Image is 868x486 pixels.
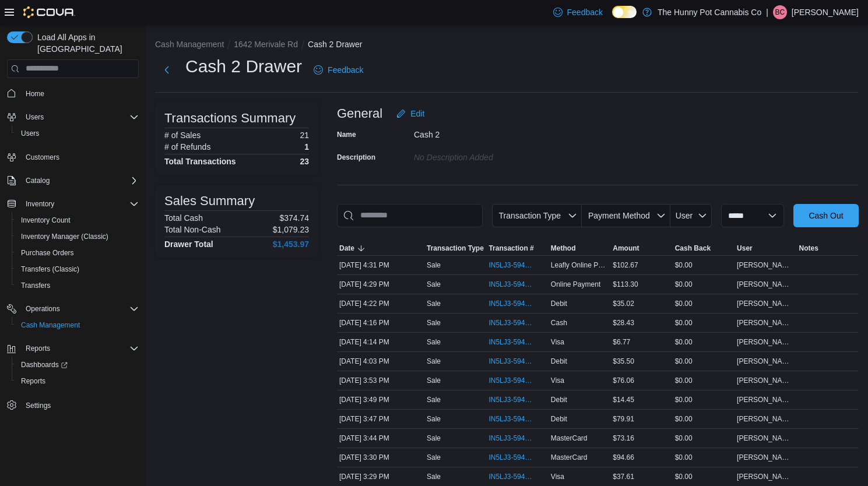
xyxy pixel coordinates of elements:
button: Transaction Type [424,241,486,255]
span: Cash Back [675,244,711,253]
button: IN5LJ3-5948815 [489,335,546,349]
button: Users [2,109,143,125]
span: [PERSON_NAME] [737,318,794,327]
span: Transfers (Classic) [21,265,79,274]
span: IN5LJ3-5948489 [489,453,534,462]
span: Home [26,89,44,98]
button: IN5LJ3-5948472 [489,470,546,484]
span: Transaction Type [427,244,484,253]
button: Catalog [21,174,54,188]
button: Next [155,58,178,82]
div: $0.00 [673,431,735,445]
button: User [735,241,796,255]
span: Users [21,129,39,138]
span: Debit [551,357,567,366]
div: [DATE] 4:16 PM [337,316,424,330]
span: $35.02 [613,299,634,308]
div: $0.00 [673,297,735,311]
div: $0.00 [673,335,735,349]
span: [PERSON_NAME] [737,472,794,481]
span: $113.30 [613,280,638,289]
div: [DATE] 3:47 PM [337,412,424,426]
span: IN5LJ3-5948947 [489,260,534,270]
a: Transfers [16,279,55,293]
button: IN5LJ3-5948637 [489,393,546,407]
span: Visa [551,472,564,481]
div: $0.00 [673,316,735,330]
p: $1,079.23 [273,225,309,234]
span: IN5LJ3-5948883 [489,299,534,308]
span: Feedback [328,64,363,76]
nav: Complex example [7,80,139,444]
span: $6.77 [613,337,630,347]
a: Users [16,126,44,140]
span: [PERSON_NAME] [737,260,794,270]
span: MasterCard [551,453,588,462]
span: BC [775,5,785,19]
a: Feedback [309,58,368,82]
span: [PERSON_NAME] [737,434,794,443]
span: Catalog [26,176,50,185]
button: Transaction # [486,241,548,255]
span: Debit [551,395,567,404]
span: Payment Method [588,211,650,220]
span: Purchase Orders [16,246,139,260]
span: $28.43 [613,318,634,327]
span: Catalog [21,174,139,188]
button: Operations [21,302,65,316]
span: IN5LJ3-5948734 [489,357,534,366]
h3: General [337,107,382,121]
span: Inventory Manager (Classic) [21,232,108,241]
div: [DATE] 3:53 PM [337,374,424,388]
span: Home [21,86,139,101]
span: $76.06 [613,376,634,385]
span: IN5LJ3-5948472 [489,472,534,481]
button: Date [337,241,424,255]
button: Method [549,241,610,255]
span: Cash Management [16,318,139,332]
div: [DATE] 3:30 PM [337,450,424,464]
div: [DATE] 3:44 PM [337,431,424,445]
img: Cova [23,6,75,18]
div: [DATE] 4:29 PM [337,277,424,291]
span: $73.16 [613,434,634,443]
span: $102.67 [613,260,638,270]
span: Settings [26,401,51,410]
span: Edit [410,108,424,119]
span: Cash Management [21,321,80,330]
p: Sale [427,357,441,366]
span: Cash [551,318,567,327]
span: Inventory [26,199,54,209]
span: IN5LJ3-5948662 [489,376,534,385]
span: $37.61 [613,472,634,481]
span: Reports [26,344,50,353]
button: Inventory [21,197,59,211]
button: Purchase Orders [12,245,143,261]
a: Purchase Orders [16,246,79,260]
span: IN5LJ3-5948829 [489,318,534,327]
button: Home [2,85,143,102]
div: [DATE] 4:31 PM [337,258,424,272]
button: Cash Back [673,241,735,255]
div: $0.00 [673,450,735,464]
button: Payment Method [582,204,670,227]
span: Leafly Online Partner Payment [551,260,608,270]
button: Cash Management [12,317,143,333]
button: Cash Management [155,40,224,49]
button: Customers [2,149,143,165]
p: Sale [427,260,441,270]
p: [PERSON_NAME] [792,5,859,19]
button: IN5LJ3-5948662 [489,374,546,388]
label: Name [337,130,356,139]
button: Users [21,110,48,124]
button: IN5LJ3-5948593 [489,431,546,445]
a: Reports [16,374,50,388]
span: Settings [21,397,139,412]
button: IN5LJ3-5948947 [489,258,546,272]
p: $374.74 [279,213,309,223]
span: Reports [21,376,45,386]
span: Reports [16,374,139,388]
h3: Transactions Summary [164,111,296,125]
span: [PERSON_NAME] [737,299,794,308]
button: Catalog [2,172,143,189]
